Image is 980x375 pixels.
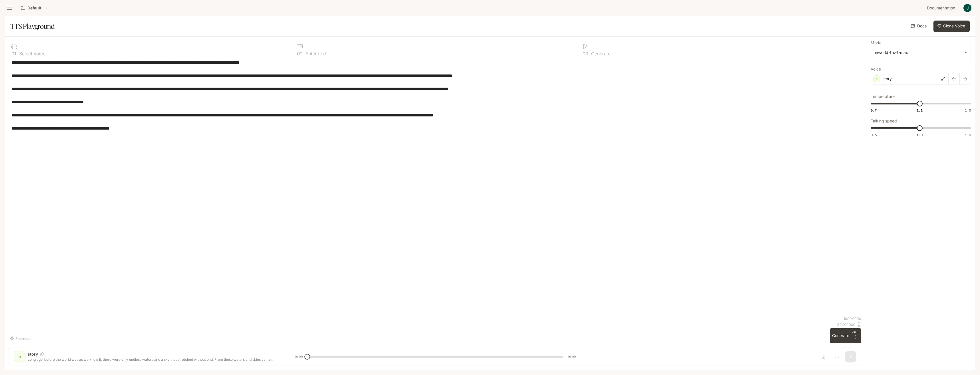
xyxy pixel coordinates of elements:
[852,330,859,341] p: ⏎
[583,51,590,56] p: 0 3 .
[852,330,859,337] p: CTRL +
[933,21,970,32] button: Clone Voice
[844,316,861,321] p: 1000 / 1000
[27,6,41,11] p: Default
[875,50,961,55] div: inworld-tts-1-max
[871,41,882,45] p: Model
[962,2,973,14] button: User avatar
[882,76,892,82] p: story
[917,108,923,113] span: 1.1
[304,51,326,56] p: Enter text
[871,47,971,58] div: inworld-tts-1-max
[927,5,955,12] span: Documentation
[871,67,881,71] p: Voice
[18,51,45,56] p: Select voice
[590,51,611,56] p: Generate
[965,108,971,113] span: 1.5
[871,132,877,137] span: 0.5
[11,51,18,56] p: 0 1 .
[917,132,923,137] span: 1.0
[965,132,971,137] span: 1.5
[837,322,856,327] p: $ 0.010000
[297,51,304,56] p: 0 2 .
[830,328,861,343] button: GenerateCTRL +⏎
[963,4,971,12] img: User avatar
[871,94,895,98] p: Temperature
[9,334,33,343] button: Shortcuts
[910,21,929,32] a: Docs
[19,2,50,14] button: All workspaces
[10,21,55,32] h1: TTS Playground
[925,2,959,14] a: Documentation
[4,3,15,13] button: open drawer
[871,119,897,123] p: Talking speed
[871,108,877,113] span: 0.7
